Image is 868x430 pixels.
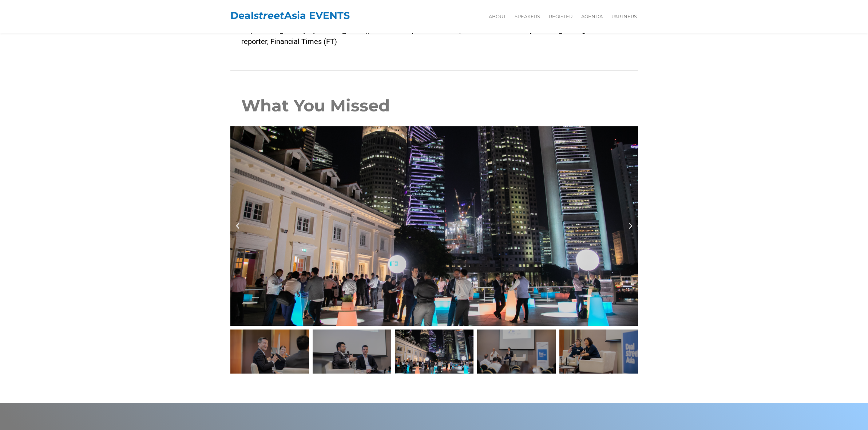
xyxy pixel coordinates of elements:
[234,222,241,230] div: Previous slide
[230,9,350,21] strong: Deal Asia EVENTS
[607,9,641,24] a: Partners
[254,9,284,21] em: street
[544,9,577,24] a: Register
[230,126,638,326] div: IMG_4706
[395,330,473,374] div: IMG_4706
[484,9,510,24] a: About
[627,222,634,230] div: Next slide
[230,25,638,47] div: → [PERSON_NAME] & [PERSON_NAME], Co-Founders, Asia Partners, in conversation with [PERSON_NAME], ...
[230,98,638,113] p: What You Missed
[510,9,544,24] a: Speakers
[577,9,607,24] a: Agenda
[230,9,350,21] a: DealstreetAsia EVENTS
